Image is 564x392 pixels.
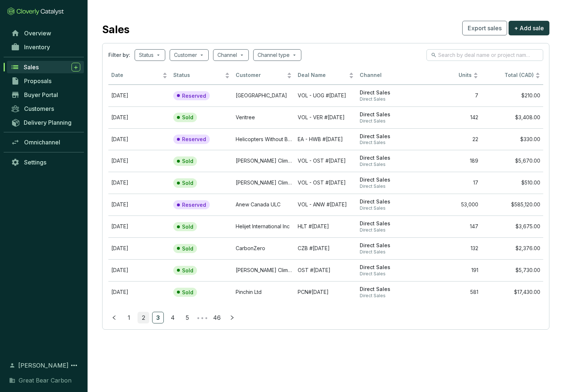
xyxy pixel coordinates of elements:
[7,27,84,39] a: Overview
[24,159,46,166] span: Settings
[108,128,170,150] td: Aug 20 2025
[481,172,543,194] td: $510.00
[298,72,347,79] span: Deal Name
[182,245,193,252] p: Sold
[24,91,58,98] span: Buyer Portal
[295,150,357,172] td: VOL - OST #2025-07-18
[360,89,416,96] span: Direct Sales
[102,22,130,37] h2: Sales
[514,24,544,32] span: + Add sale
[123,312,135,323] li: 1
[357,67,419,85] th: Channel
[360,227,416,233] span: Direct Sales
[108,67,170,85] th: Date
[152,312,163,323] a: 3
[360,133,416,140] span: Direct Sales
[138,312,149,323] li: 2
[481,216,543,237] td: $3,675.00
[24,77,51,85] span: Proposals
[24,63,39,71] span: Sales
[152,312,164,323] li: 3
[419,216,481,237] td: 147
[295,281,357,303] td: PCN#2025-06-24
[182,158,193,164] p: Sold
[167,312,178,323] li: 4
[295,216,357,237] td: HLT #2026-07-03
[7,89,84,101] a: Buyer Portal
[7,102,84,115] a: Customers
[108,259,170,281] td: Jun 24 2025
[182,93,206,99] p: Reserved
[419,237,481,259] td: 132
[360,96,416,102] span: Direct Sales
[138,312,149,323] a: 2
[481,85,543,106] td: $210.00
[108,51,130,59] span: Filter by:
[210,312,223,323] li: 46
[419,67,481,85] th: Units
[295,237,357,259] td: CZB #2025-06-27
[419,259,481,281] td: 191
[226,312,238,323] li: Next Page
[108,216,170,237] td: Jul 02 2020
[182,224,193,230] p: Sold
[419,194,481,216] td: 53,000
[236,72,285,79] span: Customer
[295,172,357,194] td: VOL - OST #2025-07-17
[111,72,161,79] span: Date
[360,286,416,293] span: Direct Sales
[360,293,416,299] span: Direct Sales
[108,194,170,216] td: Aug 16 2025
[481,106,543,128] td: $3,408.00
[19,376,72,385] span: Great Bear Carbon
[112,315,117,320] span: left
[481,237,543,259] td: $2,376.00
[419,172,481,194] td: 17
[7,61,84,73] a: Sales
[481,128,543,150] td: $330.00
[182,312,193,323] a: 5
[182,136,206,143] p: Reserved
[419,150,481,172] td: 189
[123,312,134,323] a: 1
[182,180,193,186] p: Sold
[419,85,481,106] td: 7
[481,194,543,216] td: $585,120.00
[360,242,416,249] span: Direct Sales
[173,72,223,79] span: Status
[419,128,481,150] td: 22
[108,281,170,303] td: Jun 24 2025
[108,85,170,106] td: Aug 28 2025
[233,194,295,216] td: Anew Canada ULC
[481,281,543,303] td: $17,430.00
[295,67,357,85] th: Deal Name
[108,172,170,194] td: Aug 14 2025
[182,289,193,296] p: Sold
[233,67,295,85] th: Customer
[419,281,481,303] td: 581
[468,24,502,32] span: Export sales
[108,150,170,172] td: Aug 14 2025
[360,111,416,118] span: Direct Sales
[170,67,232,85] th: Status
[360,271,416,277] span: Direct Sales
[360,198,416,205] span: Direct Sales
[360,176,416,183] span: Direct Sales
[211,312,223,323] a: 46
[295,194,357,216] td: VOL - ANW #2025-07-17
[7,41,84,53] a: Inventory
[233,150,295,172] td: Ostrom Climate
[295,128,357,150] td: EA - HWB #2025-07-21
[24,139,60,146] span: Omnichannel
[481,259,543,281] td: $5,730.00
[360,140,416,145] span: Direct Sales
[167,312,178,323] a: 4
[438,51,532,59] input: Search by deal name or project name...
[462,21,507,35] button: Export sales
[18,361,69,370] span: [PERSON_NAME]
[360,118,416,124] span: Direct Sales
[233,216,295,237] td: Helijet International Inc
[360,162,416,167] span: Direct Sales
[182,267,193,274] p: Sold
[108,312,120,323] button: left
